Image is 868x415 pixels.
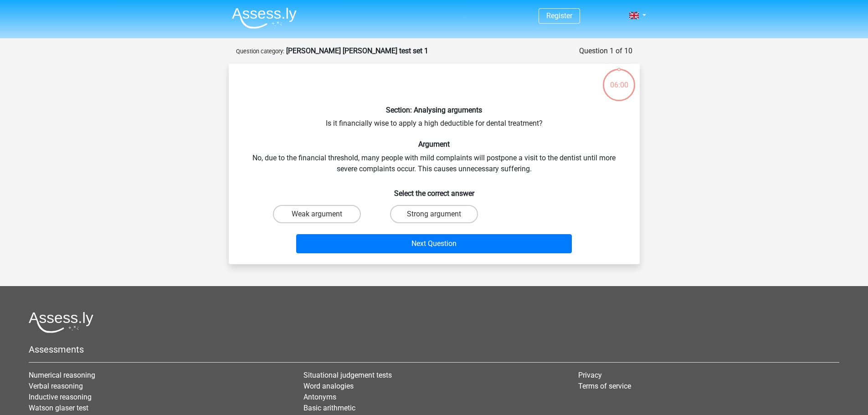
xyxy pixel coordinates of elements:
[578,371,602,379] a: Privacy
[243,182,625,198] h6: Select the correct answer
[286,46,428,55] strong: [PERSON_NAME] [PERSON_NAME] test set 1
[243,140,625,149] h6: Argument
[303,382,354,390] a: Word analogies
[578,382,631,390] a: Terms of service
[602,68,636,91] div: 06:00
[303,371,392,379] a: Situational judgement tests
[29,344,839,355] h5: Assessments
[29,312,93,333] img: Assessly logo
[232,71,636,257] div: Is it financially wise to apply a high deductible for dental treatment? No, due to the financial ...
[243,106,625,114] h6: Section: Analysing arguments
[579,46,632,56] div: Question 1 of 10
[232,7,297,29] img: Assessly
[303,404,355,412] a: Basic arithmetic
[29,404,88,412] a: Watson glaser test
[296,234,572,253] button: Next Question
[236,48,284,55] small: Question category:
[273,205,361,223] label: Weak argument
[29,371,95,379] a: Numerical reasoning
[29,393,92,401] a: Inductive reasoning
[29,382,83,390] a: Verbal reasoning
[303,393,336,401] a: Antonyms
[390,205,478,223] label: Strong argument
[546,11,572,20] a: Register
